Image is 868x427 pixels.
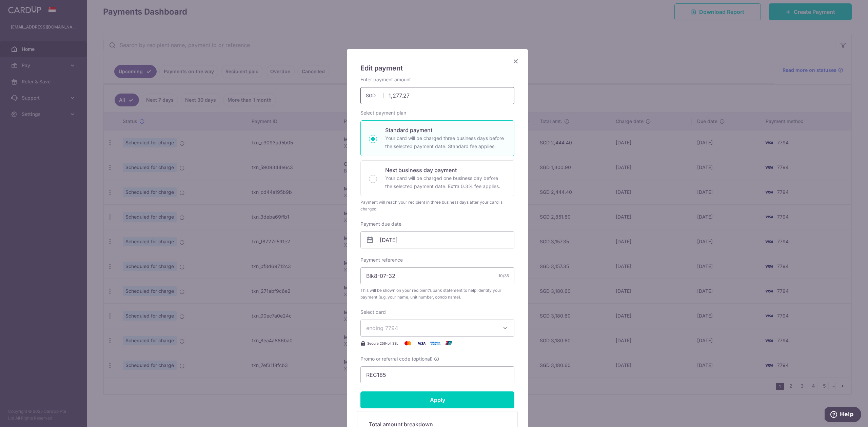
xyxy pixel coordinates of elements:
input: DD / MM / YYYY [360,231,514,248]
span: Secure 256-bit SSL [367,341,398,346]
img: Mastercard [401,339,415,347]
p: Your card will be charged one business day before the selected payment date. Extra 0.3% fee applies. [385,174,506,190]
p: Standard payment [385,126,506,134]
img: UnionPay [442,339,455,347]
label: Select card [360,309,386,316]
input: 0.00 [360,87,514,104]
span: SGD [366,92,383,99]
button: ending 7794 [360,320,514,337]
input: Apply [360,391,514,408]
iframe: Opens a widget where you can find more information [825,407,861,424]
label: Payment due date [360,221,401,227]
span: This will be shown on your recipient’s bank statement to help identify your payment (e.g. your na... [360,287,514,301]
div: Payment will reach your recipient in three business days after your card is charged. [360,199,514,212]
span: ending 7794 [366,325,398,331]
button: Close [512,57,520,65]
div: 10/35 [498,272,509,279]
img: Visa [415,339,428,347]
p: Next business day payment [385,166,506,174]
label: Select payment plan [360,109,406,116]
span: Promo or referral code (optional) [360,355,433,362]
p: Your card will be charged three business days before the selected payment date. Standard fee appl... [385,134,506,150]
img: American Express [428,339,442,347]
label: Payment reference [360,257,403,263]
label: Enter payment amount [360,76,411,83]
h5: Edit payment [360,63,514,74]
